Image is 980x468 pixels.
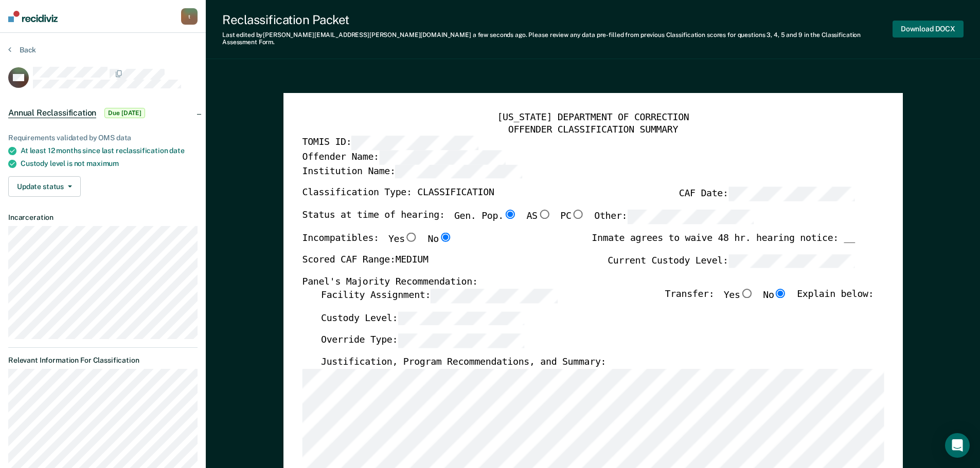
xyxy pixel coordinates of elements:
button: Back [8,45,36,54]
label: Scored CAF Range: MEDIUM [302,254,428,268]
input: CAF Date: [728,187,854,201]
input: Facility Assignment: [431,288,557,303]
label: CAF Date: [679,187,854,201]
input: Override Type: [398,333,524,348]
label: Facility Assignment: [320,288,557,303]
div: [US_STATE] DEPARTMENT OF CORRECTION [302,111,884,124]
span: Due [DATE] [104,108,145,118]
div: Last edited by [PERSON_NAME][EMAIL_ADDRESS][PERSON_NAME][DOMAIN_NAME] . Please review any data pr... [222,31,893,46]
div: Inmate agrees to waive 48 hr. hearing notice: __ [592,232,855,254]
button: Download DOCX [893,21,964,38]
input: AS [537,210,550,219]
div: Incompatibles: [302,232,452,254]
button: Update status [8,176,81,197]
div: Open Intercom Messenger [945,433,970,458]
div: Transfer: Explain below: [665,288,874,311]
span: a few seconds ago [473,31,526,39]
button: t [181,8,198,25]
label: Gen. Pop. [454,210,516,224]
input: Other: [627,210,754,224]
div: Custody level is not [21,159,198,168]
input: No [438,232,452,241]
input: Yes [404,232,418,241]
img: Recidiviz [8,11,58,22]
input: Custody Level: [398,311,524,325]
label: PC [560,210,585,224]
div: Requirements validated by OMS data [8,134,198,142]
input: TOMIS ID: [351,136,478,150]
div: Panel's Majority Recommendation: [302,276,854,289]
label: Offender Name: [302,150,506,164]
span: date [169,146,184,155]
label: Institution Name: [302,164,522,179]
label: Override Type: [320,333,524,348]
div: Reclassification Packet [222,12,893,27]
dt: Relevant Information For Classification [8,356,198,365]
dt: Incarceration [8,213,198,222]
input: Offender Name: [379,150,505,164]
div: At least 12 months since last reclassification [21,146,198,155]
span: maximum [86,159,119,167]
div: Status at time of hearing: [302,210,754,232]
label: Yes [723,288,753,303]
div: OFFENDER CLASSIFICATION SUMMARY [302,124,884,136]
input: No [774,288,787,297]
label: AS [526,210,551,224]
label: No [427,232,452,246]
input: Gen. Pop. [503,210,516,219]
input: PC [571,210,584,219]
label: Classification Type: CLASSIFICATION [302,187,494,201]
label: Justification, Program Recommendations, and Summary: [320,356,605,368]
label: Other: [594,210,754,224]
input: Yes [740,288,753,297]
span: Annual Reclassification [8,108,96,118]
label: Current Custody Level: [608,254,855,268]
label: No [763,288,788,303]
input: Institution Name: [395,164,522,179]
label: Yes [388,232,418,246]
label: Custody Level: [320,311,524,325]
input: Current Custody Level: [728,254,854,268]
label: TOMIS ID: [302,136,478,150]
